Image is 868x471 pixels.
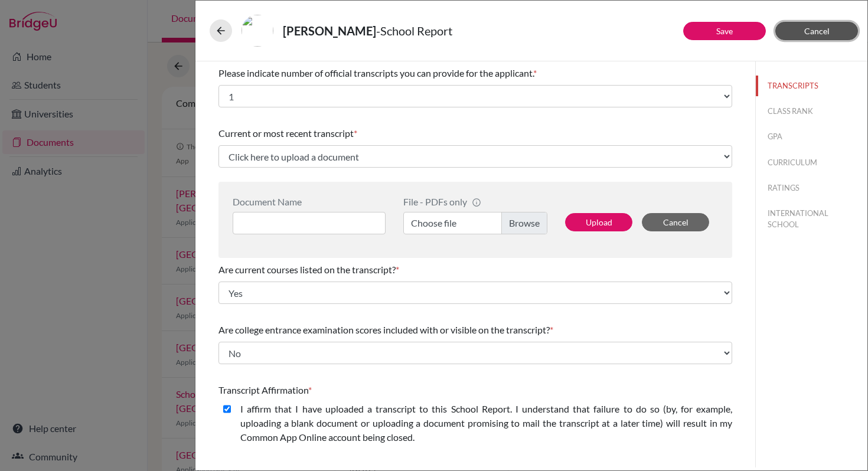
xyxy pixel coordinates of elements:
button: RATINGS [756,178,867,198]
span: Transcript Affirmation [218,384,308,395]
span: Are college entrance examination scores included with or visible on the transcript? [218,324,550,335]
button: GPA [756,126,867,147]
label: I affirm that I have uploaded a transcript to this School Report. I understand that failure to do... [240,402,732,444]
button: CURRICULUM [756,152,867,173]
div: Document Name [233,196,386,207]
span: - School Report [376,24,452,38]
button: TRANSCRIPTS [756,76,867,96]
label: Choose file [403,212,547,234]
div: File - PDFs only [403,196,547,207]
span: Are current courses listed on the transcript? [218,264,396,275]
button: INTERNATIONAL SCHOOL [756,203,867,235]
button: CLASS RANK [756,101,867,122]
button: Cancel [642,213,709,231]
span: Please indicate number of official transcripts you can provide for the applicant. [218,67,533,78]
strong: [PERSON_NAME] [283,24,376,38]
span: info [472,198,481,207]
span: Current or most recent transcript [218,127,354,139]
button: Upload [565,213,632,231]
